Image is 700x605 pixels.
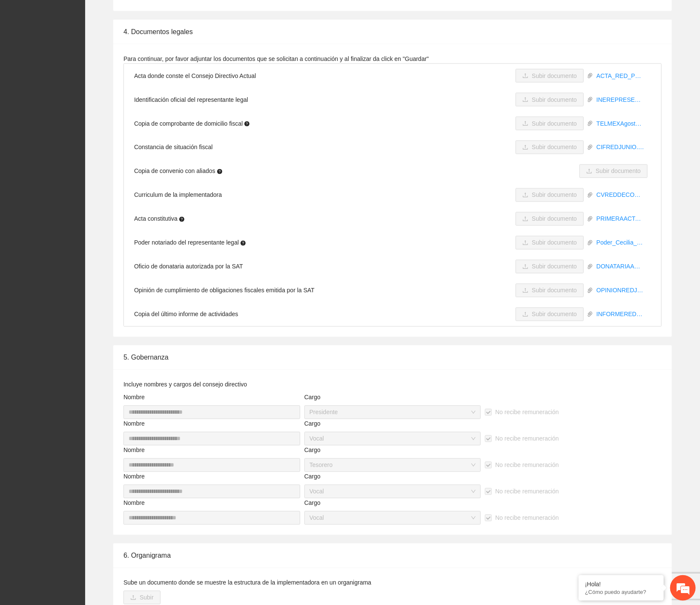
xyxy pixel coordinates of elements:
[304,446,321,455] label: Cargo
[516,212,584,226] button: uploadSubir documento
[516,144,584,151] span: uploadSubir documento
[123,393,145,402] label: Nombre
[124,88,661,112] li: Identificación oficial del representante legal
[587,121,593,127] span: paper-clip
[123,346,662,370] div: 5. Gobernanza
[179,217,184,222] span: question-circle
[516,311,584,318] span: uploadSubir documento
[587,311,593,317] span: paper-clip
[310,485,476,498] span: Vocal
[593,310,648,319] a: INFORMERED24.pdf
[304,419,321,429] label: Cargo
[580,168,648,175] span: uploadSubir documento
[123,380,247,389] label: Incluye nombres y cargos del consejo directivo
[304,472,321,481] label: Cargo
[244,121,250,127] span: question-circle
[124,135,661,159] li: Constancia de situación fiscal
[492,513,562,523] span: No recibe remuneración
[123,446,145,455] label: Nombre
[241,241,246,246] span: question-circle
[593,238,648,248] a: Poder_Cecilia_Olivares_junio_2025.pdf
[492,408,562,417] span: No recibe remuneración
[593,286,648,295] a: OPINIONREDJUNIO.pdf
[124,255,661,279] li: Oficio de donataria autorizada por la SAT
[516,260,584,274] button: uploadSubir documento
[516,263,584,270] span: uploadSubir documento
[516,93,584,107] button: uploadSubir documento
[516,236,584,250] button: uploadSubir documento
[516,192,584,199] span: uploadSubir documento
[217,169,222,174] span: question-circle
[134,238,246,248] span: Poder notariado del representante legal
[4,233,162,262] textarea: Escriba su mensaje y pulse “Intro”
[304,498,321,508] label: Cargo
[310,406,476,419] span: Presidente
[123,498,145,508] label: Nombre
[580,164,648,178] button: uploadSubir documento
[516,120,584,127] span: uploadSubir documento
[124,183,661,207] li: Curriculum de la implementadora
[593,214,648,224] a: PRIMERAACTACONSTITUTIVA8JULIO2011.pdf
[492,487,562,496] span: No recibe remuneración
[134,119,250,128] span: Copia de comprobante de domicilio fiscal
[310,459,476,472] span: Tesorero
[516,117,584,130] button: uploadSubir documento
[123,578,371,588] label: Sube un documento donde se muestre la estructura de la implementadora en un organigrama
[516,96,584,103] span: uploadSubir documento
[123,544,662,568] div: 6. Organigrama
[492,434,562,444] span: No recibe remuneración
[587,240,593,246] span: paper-clip
[587,97,593,103] span: paper-clip
[516,308,584,321] button: uploadSubir documento
[124,279,661,302] li: Opinión de cumplimiento de obligaciones fiscales emitida por la SAT
[585,589,657,595] p: ¿Cómo puedo ayudarte?
[516,287,584,294] span: uploadSubir documento
[516,69,584,83] button: uploadSubir documento
[593,143,648,152] a: CIFREDJUNIO.pdf
[587,264,593,270] span: paper-clip
[587,192,593,198] span: paper-clip
[516,141,584,154] button: uploadSubir documento
[304,393,321,402] label: Cargo
[516,72,584,79] span: uploadSubir documento
[124,64,661,88] li: Acta donde conste el Consejo Directivo Actual
[44,43,143,55] div: Chatee con nosotros ahora
[516,284,584,297] button: uploadSubir documento
[587,288,593,294] span: paper-clip
[587,73,593,79] span: paper-clip
[587,216,593,222] span: paper-clip
[587,144,593,150] span: paper-clip
[516,188,584,202] button: uploadSubir documento
[593,119,648,128] a: TELMEXAgosto2025.pdf
[123,55,429,62] span: Para continuar, por favor adjuntar los documentos que se solicitan a continuación y al finalizar ...
[49,114,118,200] span: Estamos en línea.
[593,71,648,81] a: ACTA_RED_PROTOCOLIZACION_2025.pdf
[593,190,648,200] a: CVREDDECOHESION.pdf
[123,591,161,605] button: uploadSubir
[123,594,161,601] span: uploadSubir
[123,419,145,429] label: Nombre
[134,167,222,176] span: Copia de convenio con aliados
[124,302,661,326] li: Copia del último informe de actividades
[123,20,662,44] div: 4. Documentos legales
[492,461,562,470] span: No recibe remuneración
[134,214,184,224] span: Acta constitutiva
[593,262,648,271] a: DONATARIAAUTORIZADA.pdf
[593,95,648,104] a: INEREPRESENTANTERED.pdf
[516,239,584,246] span: uploadSubir documento
[585,581,657,588] div: ¡Hola!
[140,4,160,25] div: Minimizar ventana de chat en vivo
[310,432,476,445] span: Vocal
[310,512,476,524] span: Vocal
[516,216,584,222] span: uploadSubir documento
[123,472,145,481] label: Nombre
